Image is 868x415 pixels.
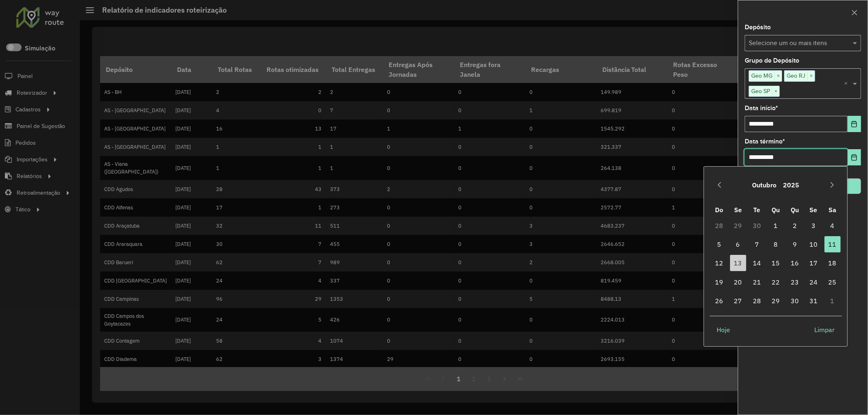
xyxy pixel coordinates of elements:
span: 23 [787,274,803,290]
span: Geo SP [749,86,772,96]
span: Se [810,206,818,214]
span: × [772,87,779,96]
td: 12 [710,254,728,272]
td: 11 [823,235,842,254]
td: 8 [766,235,785,254]
td: 28 [710,216,728,235]
td: 28 [748,291,766,310]
td: 15 [766,254,785,272]
span: 18 [824,255,841,271]
td: 25 [823,272,842,291]
label: Data término [745,137,785,146]
span: 28 [749,293,765,309]
td: 24 [804,272,823,291]
td: 16 [785,254,804,272]
span: 7 [749,236,765,252]
div: Choose Date [704,166,848,347]
span: Do [715,206,723,214]
td: 6 [729,235,748,254]
button: Choose Date [848,149,861,165]
td: 26 [710,291,728,310]
td: 10 [804,235,823,254]
span: 17 [805,255,822,271]
span: Sa [829,206,836,214]
button: Choose Month [749,175,780,195]
span: 1 [767,217,784,234]
span: 15 [767,255,784,271]
label: Depósito [745,22,771,32]
span: 25 [824,274,841,290]
span: 22 [767,274,784,290]
td: 30 [785,291,804,310]
button: Choose Year [780,175,802,195]
span: 13 [730,255,746,271]
span: 20 [730,274,746,290]
td: 31 [804,291,823,310]
span: 24 [805,274,822,290]
td: 19 [710,272,728,291]
span: 31 [805,293,822,309]
button: Next Month [826,178,839,191]
td: 21 [748,272,766,291]
td: 2 [785,216,804,235]
span: 6 [730,236,746,252]
td: 30 [748,216,766,235]
span: 29 [767,293,784,309]
button: Hoje [710,322,737,338]
td: 1 [823,291,842,310]
button: Choose Date [848,116,861,132]
span: Te [754,206,761,214]
label: Data início [745,103,778,113]
td: 27 [729,291,748,310]
span: × [774,71,782,81]
td: 23 [785,272,804,291]
td: 7 [748,235,766,254]
span: 9 [787,236,803,252]
span: Limpar [815,325,835,335]
span: Geo MG [749,71,774,80]
td: 9 [785,235,804,254]
td: 14 [748,254,766,272]
td: 3 [804,216,823,235]
span: 26 [711,293,727,309]
button: Limpar [808,322,842,338]
td: 1 [766,216,785,235]
td: 20 [729,272,748,291]
span: Geo RJ [785,71,807,80]
span: Hoje [717,325,730,335]
td: 29 [766,291,785,310]
td: 22 [766,272,785,291]
span: 21 [749,274,765,290]
td: 5 [710,235,728,254]
span: 2 [787,217,803,234]
span: 8 [767,236,784,252]
span: 19 [711,274,727,290]
td: 29 [729,216,748,235]
td: 18 [823,254,842,272]
span: Qu [772,206,780,214]
span: Qu [791,206,799,214]
span: 3 [805,217,822,234]
td: 17 [804,254,823,272]
span: Se [734,206,742,214]
span: 14 [749,255,765,271]
span: 30 [787,293,803,309]
span: 27 [730,293,746,309]
span: 16 [787,255,803,271]
td: 13 [729,254,748,272]
span: 11 [824,236,841,252]
label: Grupo de Depósito [745,56,799,65]
span: 5 [711,236,727,252]
span: Clear all [844,79,851,89]
span: × [807,71,815,81]
td: 4 [823,216,842,235]
span: 4 [824,217,841,234]
span: 12 [711,255,727,271]
span: 10 [805,236,822,252]
button: Previous Month [713,178,726,191]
